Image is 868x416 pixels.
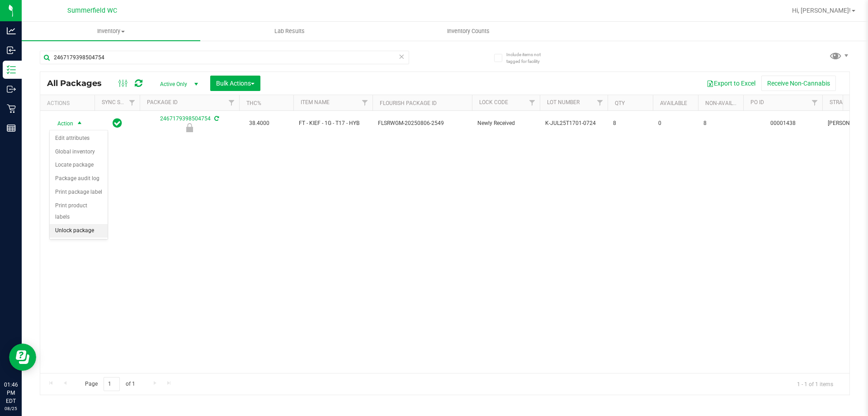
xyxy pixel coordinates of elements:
[705,100,745,106] a: Non-Available
[49,117,74,130] span: Action
[830,99,848,105] a: Strain
[74,117,85,130] span: select
[761,76,836,91] button: Receive Non-Cannabis
[77,377,142,391] span: Page of 1
[477,119,534,128] span: Newly Received
[9,344,36,371] iframe: Resource center
[593,95,608,110] a: Filter
[770,120,796,126] a: 00001438
[246,100,261,106] a: THC%
[613,119,647,128] span: 8
[4,405,18,412] p: 08/25
[547,99,580,105] a: Lot Number
[160,115,211,122] a: 2467179398504754
[213,115,219,122] span: Sync from Compliance System
[7,65,16,74] inline-svg: Inventory
[22,22,200,41] a: Inventory
[47,78,111,88] span: All Packages
[245,117,274,130] span: 38.4000
[138,123,241,132] div: Newly Received
[210,76,260,91] button: Bulk Actions
[50,172,108,186] li: Package audit log
[67,7,117,14] span: Summerfield WC
[113,117,122,129] span: In Sync
[50,224,108,238] li: Unlock package
[301,99,330,105] a: Item Name
[104,377,120,391] input: 1
[658,119,693,128] span: 0
[125,95,140,110] a: Filter
[807,95,822,110] a: Filter
[7,46,16,55] inline-svg: Inbound
[7,26,16,35] inline-svg: Analytics
[479,99,508,105] a: Lock Code
[262,27,317,35] span: Lab Results
[224,95,239,110] a: Filter
[102,99,137,105] a: Sync Status
[147,99,178,105] a: Package ID
[50,186,108,199] li: Print package label
[50,145,108,159] li: Global inventory
[22,27,200,35] span: Inventory
[701,76,761,91] button: Export to Excel
[216,80,255,87] span: Bulk Actions
[380,100,437,106] a: Flourish Package ID
[750,99,764,105] a: PO ID
[790,377,840,391] span: 1 - 1 of 1 items
[615,100,625,106] a: Qty
[379,22,557,41] a: Inventory Counts
[435,27,502,35] span: Inventory Counts
[7,124,16,133] inline-svg: Reports
[50,199,108,224] li: Print product labels
[4,381,18,405] p: 01:46 PM EDT
[703,119,738,128] span: 8
[525,95,540,110] a: Filter
[506,51,552,65] span: Include items not tagged for facility
[792,7,851,14] span: Hi, [PERSON_NAME]!
[398,51,405,62] span: Clear
[299,119,367,128] span: FT - KIEF - 1G - T17 - HYB
[7,85,16,94] inline-svg: Outbound
[50,132,108,145] li: Edit attributes
[40,51,409,64] input: Search Package ID, Item Name, SKU, Lot or Part Number...
[7,104,16,113] inline-svg: Retail
[660,100,687,106] a: Available
[50,158,108,172] li: Locate package
[378,119,467,128] span: FLSRWGM-20250806-2549
[545,119,602,128] span: K-JUL25T1701-0724
[47,100,91,106] div: Actions
[200,22,379,41] a: Lab Results
[358,95,373,110] a: Filter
